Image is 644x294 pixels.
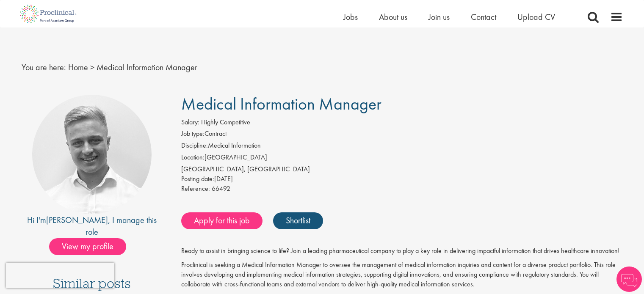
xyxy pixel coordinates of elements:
[181,212,263,229] a: Apply for this job
[343,11,358,22] a: Jobs
[22,62,66,73] span: You are here:
[379,11,407,22] a: About us
[201,118,250,126] span: Highly Competitive
[181,141,208,151] label: Discipline:
[517,11,555,22] a: Upload CV
[181,153,623,165] li: [GEOGRAPHIC_DATA]
[273,212,323,229] a: Shortlist
[181,118,199,127] label: Salary:
[181,184,210,194] label: Reference:
[6,263,114,288] iframe: reCAPTCHA
[181,129,623,141] li: Contract
[181,153,205,162] label: Location:
[22,214,163,238] div: Hi I'm , I manage this role
[181,174,623,184] div: [DATE]
[49,240,135,251] a: View my profile
[428,11,450,22] a: Join us
[212,184,230,193] span: 66492
[90,62,94,73] span: >
[181,174,214,183] span: Posting date:
[68,62,88,73] a: breadcrumb link
[181,141,623,153] li: Medical Information
[471,11,496,22] a: Contact
[181,129,205,139] label: Job type:
[181,260,623,289] p: Proclinical is seeking a Medical Information Manager to oversee the management of medical informa...
[97,62,197,73] span: Medical Information Manager
[181,246,623,256] p: Ready to assist in bringing science to life? Join a leading pharmaceutical company to play a key ...
[49,238,126,255] span: View my profile
[181,165,623,174] div: [GEOGRAPHIC_DATA], [GEOGRAPHIC_DATA]
[46,214,108,225] a: [PERSON_NAME]
[32,95,152,214] img: imeage of recruiter Joshua Bye
[181,93,381,115] span: Medical Information Manager
[616,267,642,292] img: Chatbot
